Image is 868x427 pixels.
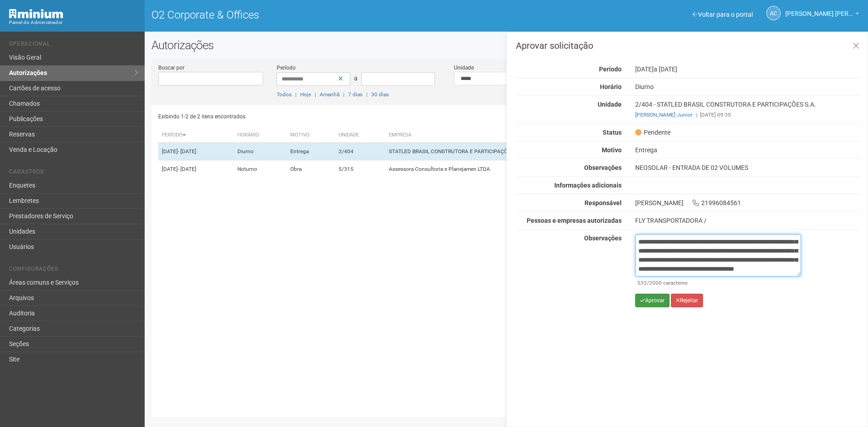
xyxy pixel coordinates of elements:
img: Minium [9,9,63,19]
span: | [315,91,316,98]
button: Rejeitar [671,294,703,307]
strong: Responsável [585,199,622,206]
li: Cadastros [9,169,138,178]
a: [PERSON_NAME] Junior [635,112,693,118]
div: [DATE] 09:35 [635,111,861,119]
div: 2/404 - STATLED BRASIL CONSTRUTORA E PARTICIPAÇÕES S.A. [628,100,868,119]
strong: Horário [600,83,622,90]
div: FLY TRANSPORTADORA / [635,216,861,225]
td: 5/315 [335,160,385,178]
div: Entrega [628,146,868,154]
a: Fechar [847,37,865,56]
td: Diurno [234,143,286,160]
td: [DATE] [158,160,234,178]
span: - [DATE] [178,166,196,172]
span: | [366,91,368,98]
td: Entrega [287,143,335,160]
label: Buscar por [158,64,184,72]
span: a [DATE] [654,66,677,73]
a: Hoje [300,91,311,98]
a: Amanhã [320,91,340,98]
span: - [DATE] [178,148,196,155]
a: AC [766,6,781,20]
strong: Observações [584,164,622,171]
strong: Status [603,129,622,136]
span: a [354,75,358,82]
th: Unidade [335,128,385,143]
td: Assessora Consultoria e Planejamen LTDA [385,160,646,178]
td: 2/404 [335,143,385,160]
td: Noturno [234,160,286,178]
span: | [343,91,344,98]
div: [PERSON_NAME] 21996084561 [628,199,868,207]
h2: Autorizações [151,38,861,52]
label: Período [277,64,296,72]
a: 30 dias [371,91,389,98]
div: Painel do Administrador [9,19,138,27]
div: [DATE] [628,65,868,73]
span: 532 [637,280,647,286]
strong: Unidade [598,101,622,108]
label: Unidade [454,64,474,72]
strong: Informações adicionais [554,182,622,189]
span: Ana Carla de Carvalho Silva [785,1,853,17]
h3: Aprovar solicitação [516,41,861,50]
td: [DATE] [158,143,234,160]
th: Período [158,128,234,143]
div: Diurno [628,83,868,91]
td: STATLED BRASIL CONSTRUTORA E PARTICIPAÇÕES S.A. [385,143,646,160]
strong: Pessoas e empresas autorizadas [527,217,622,224]
th: Motivo [287,128,335,143]
a: 7 dias [348,91,363,98]
strong: Período [599,66,622,73]
li: Configurações [9,266,138,275]
a: Voltar para o portal [693,11,753,18]
div: /2000 caracteres [637,279,799,287]
li: Operacional [9,41,138,50]
th: Empresa [385,128,646,143]
th: Horário [234,128,286,143]
span: | [696,112,698,118]
h1: O2 Corporate & Offices [151,9,500,21]
div: Exibindo 1-2 de 2 itens encontrados [158,110,504,123]
div: NEOSOLAR - ENTRADA DE 02 VOLUMES [628,164,868,172]
span: | [295,91,297,98]
td: Obra [287,160,335,178]
a: Todos [277,91,292,98]
button: Aprovar [635,294,670,307]
strong: Motivo [602,146,622,154]
a: [PERSON_NAME] [PERSON_NAME] [785,11,859,19]
span: Pendente [635,128,670,136]
strong: Observações [584,235,622,242]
